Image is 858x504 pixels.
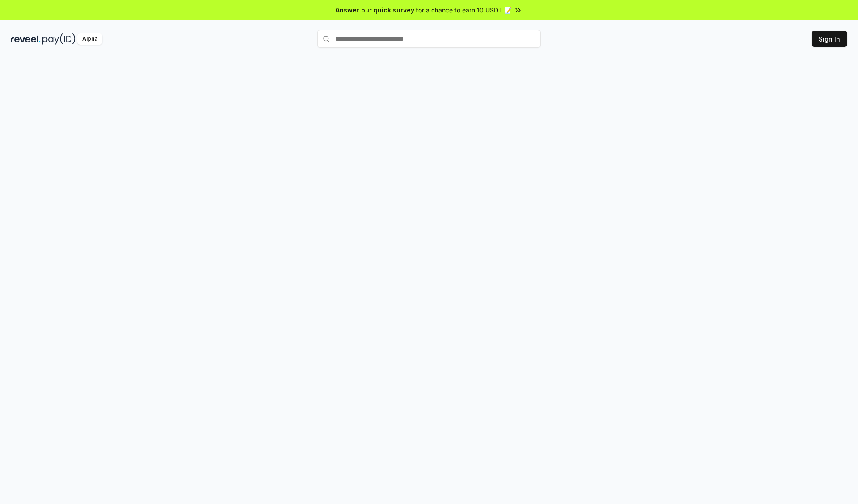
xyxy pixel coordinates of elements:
img: pay_id [42,33,76,45]
div: Alpha [77,33,102,45]
img: reveel_dark [11,33,41,45]
span: Answer our quick survey [336,5,414,15]
span: for a chance to earn 10 USDT 📝 [416,5,512,15]
button: Sign In [812,31,847,47]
